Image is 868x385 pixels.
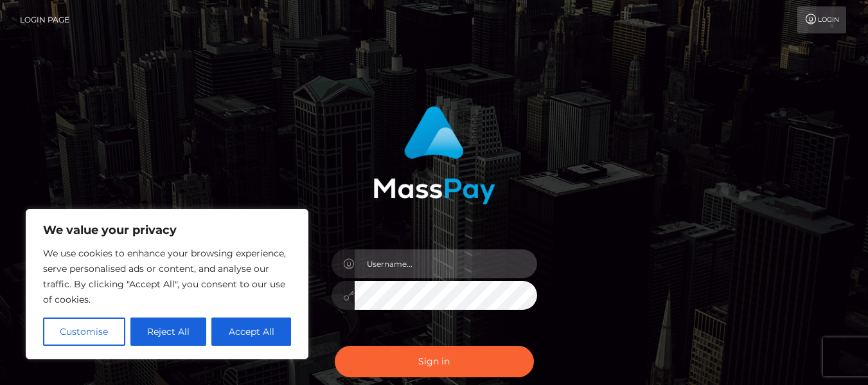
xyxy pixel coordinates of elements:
[20,6,69,33] a: Login Page
[26,209,308,359] div: We value your privacy
[43,222,291,238] p: We value your privacy
[43,318,125,346] button: Customise
[373,106,495,204] img: MassPay Login
[355,249,537,278] input: Username...
[211,318,291,346] button: Accept All
[130,318,207,346] button: Reject All
[335,346,534,377] button: Sign in
[797,6,846,33] a: Login
[43,246,291,307] p: We use cookies to enhance your browsing experience, serve personalised ads or content, and analys...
